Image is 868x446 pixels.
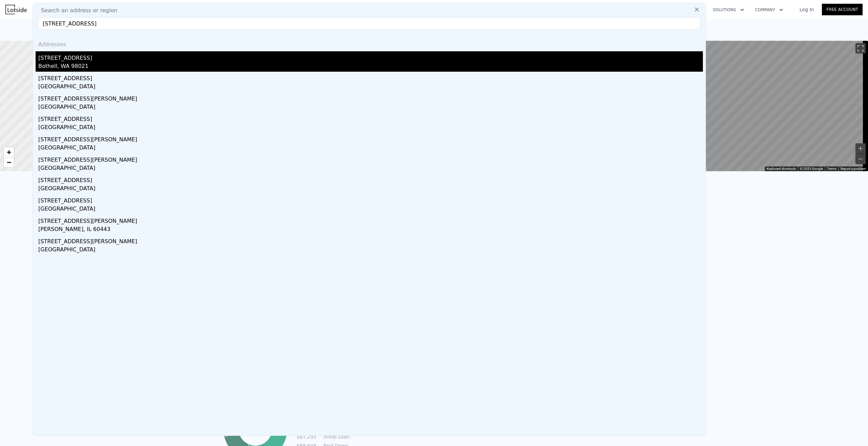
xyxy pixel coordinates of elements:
div: [STREET_ADDRESS][PERSON_NAME] [38,235,703,246]
span: + [7,148,11,156]
div: [STREET_ADDRESS][PERSON_NAME] [38,153,703,164]
div: [GEOGRAPHIC_DATA] [38,205,703,214]
div: Bothell, WA 98021 [38,62,703,72]
a: Zoom out [4,157,14,167]
a: Log In [791,6,822,13]
div: [STREET_ADDRESS] [38,112,703,123]
div: [GEOGRAPHIC_DATA] [38,184,703,194]
button: Zoom in [855,143,866,154]
div: [STREET_ADDRESS] [38,194,703,205]
div: [GEOGRAPHIC_DATA] [38,246,703,255]
a: Zoom in [4,147,14,157]
div: [STREET_ADDRESS][PERSON_NAME] [38,133,703,144]
div: [GEOGRAPHIC_DATA] [38,123,703,133]
div: [PERSON_NAME], IL 60443 [38,225,703,235]
td: $87,295 [293,433,317,441]
div: [GEOGRAPHIC_DATA] [38,103,703,112]
a: Report a problem [841,167,866,171]
div: [STREET_ADDRESS][PERSON_NAME] [38,214,703,225]
div: [STREET_ADDRESS] [38,174,703,184]
button: Toggle fullscreen view [855,43,866,53]
a: Terms [827,167,836,171]
button: Keyboard shortcuts [767,166,796,171]
span: © 2025 Google [800,167,823,171]
img: Lotside [5,5,27,14]
div: [STREET_ADDRESS] [38,72,703,83]
button: Zoom out [855,154,866,164]
div: [GEOGRAPHIC_DATA] [38,164,703,174]
div: [STREET_ADDRESS] [38,51,703,62]
button: Solutions [707,4,750,16]
div: [GEOGRAPHIC_DATA] [38,144,703,153]
div: [STREET_ADDRESS][PERSON_NAME] [38,92,703,103]
span: − [7,158,11,166]
div: [GEOGRAPHIC_DATA] [38,83,703,92]
span: Search an address or region [36,6,117,15]
div: Addresses [36,35,703,51]
input: Enter an address, city, region, neighborhood or zip code [38,17,700,30]
button: Company [750,4,789,16]
a: Free Account [822,4,863,15]
td: Initial Loan [322,433,353,441]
